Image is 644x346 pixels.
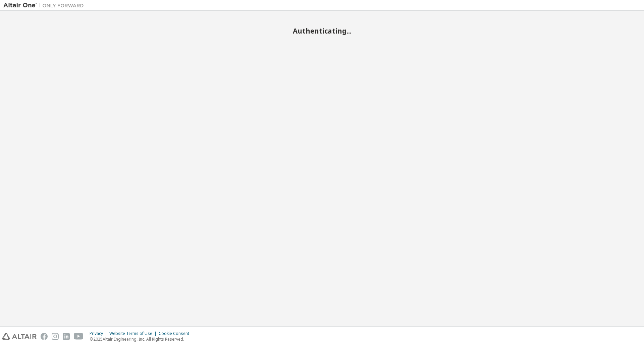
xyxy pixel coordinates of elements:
p: © 2025 Altair Engineering, Inc. All Rights Reserved. [90,336,193,342]
img: linkedin.svg [63,333,70,340]
img: instagram.svg [52,333,59,340]
div: Website Terms of Use [109,331,159,336]
img: youtube.svg [74,333,84,340]
img: Altair One [3,2,87,9]
img: altair_logo.svg [2,333,37,340]
div: Privacy [90,331,109,336]
img: facebook.svg [41,333,48,340]
div: Cookie Consent [159,331,193,336]
h2: Authenticating... [3,27,641,35]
